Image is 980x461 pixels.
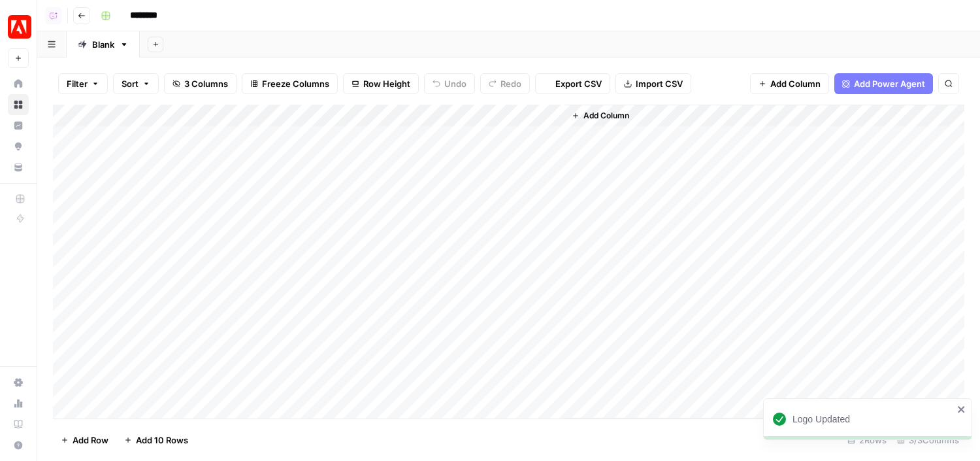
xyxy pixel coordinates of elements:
button: Add Row [53,430,116,451]
button: close [957,404,966,415]
div: 3/3 Columns [892,430,964,451]
button: Freeze Columns [242,73,338,94]
button: Filter [58,73,108,94]
div: 2 Rows [842,430,892,451]
span: Add Column [583,110,629,122]
button: 3 Columns [164,73,237,94]
a: Opportunities [8,136,29,157]
div: Logo Updated [792,413,953,426]
button: Add Column [750,73,829,94]
span: Import CSV [636,77,683,90]
a: Insights [8,115,29,136]
span: Add Row [73,434,108,447]
button: Add 10 Rows [116,430,196,451]
span: Redo [500,77,521,90]
button: Add Power Agent [834,73,933,94]
span: Filter [67,77,88,90]
button: Redo [480,73,530,94]
a: Your Data [8,157,29,178]
button: Workspace: Adobe (test) [8,10,29,43]
span: Add Power Agent [854,77,925,90]
span: Sort [122,77,139,90]
div: Blank [92,38,114,51]
span: Export CSV [555,77,602,90]
span: Row Height [363,77,410,90]
span: Add 10 Rows [136,434,188,447]
a: Browse [8,94,29,115]
button: Export CSV [535,73,610,94]
a: Blank [67,31,140,58]
span: 3 Columns [184,77,228,90]
span: Freeze Columns [262,77,329,90]
a: Settings [8,372,29,393]
span: Undo [444,77,466,90]
button: Undo [424,73,475,94]
img: Adobe (test) Logo [8,15,31,39]
span: Add Column [770,77,821,90]
button: Row Height [343,73,419,94]
a: Home [8,73,29,94]
button: Help + Support [8,435,29,456]
a: Usage [8,393,29,414]
button: Sort [113,73,159,94]
a: Learning Hub [8,414,29,435]
button: Import CSV [615,73,691,94]
button: Add Column [566,107,634,124]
